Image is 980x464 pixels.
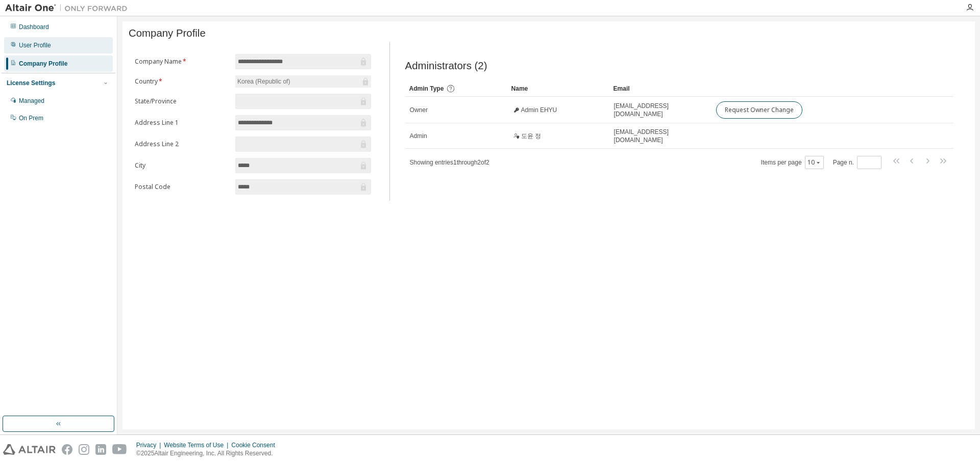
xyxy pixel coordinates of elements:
[79,444,89,455] img: instagram.svg
[833,156,881,169] span: Page n.
[236,76,291,87] div: Korea (Republic of)
[135,97,229,105] label: State/Province
[231,441,281,449] div: Cookie Consent
[614,80,707,97] div: Email
[62,444,72,455] img: facebook.svg
[19,23,49,31] div: Dashboard
[19,97,44,105] div: Managed
[410,159,489,166] span: Showing entries 1 through 2 of 2
[135,77,229,86] label: Country
[135,119,229,127] label: Address Line 1
[235,75,371,88] div: Korea (Republic of)
[19,60,67,68] div: Company Profile
[112,444,127,455] img: youtube.svg
[3,444,56,455] img: altair_logo.svg
[7,79,55,87] div: License Settings
[511,80,605,97] div: Name
[19,41,51,49] div: User Profile
[410,132,427,140] span: Admin
[614,128,707,144] span: [EMAIL_ADDRESS][DOMAIN_NAME]
[716,101,802,119] button: Request Owner Change
[409,85,444,92] span: Admin Type
[164,441,231,449] div: Website Terms of Use
[761,156,824,169] span: Items per page
[521,132,541,140] span: 도윤 정
[521,106,557,114] span: Admin EHYU
[95,444,106,455] img: linkedin.svg
[405,60,487,72] span: Administrators (2)
[410,106,428,114] span: Owner
[19,114,43,122] div: On Prem
[135,140,229,148] label: Address Line 2
[129,28,206,39] span: Company Profile
[135,161,229,170] label: City
[135,183,229,191] label: Postal Code
[136,441,164,449] div: Privacy
[614,102,707,118] span: [EMAIL_ADDRESS][DOMAIN_NAME]
[135,58,229,66] label: Company Name
[136,449,281,458] p: © 2025 Altair Engineering, Inc. All Rights Reserved.
[807,158,821,167] button: 10
[5,3,133,13] img: Altair One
